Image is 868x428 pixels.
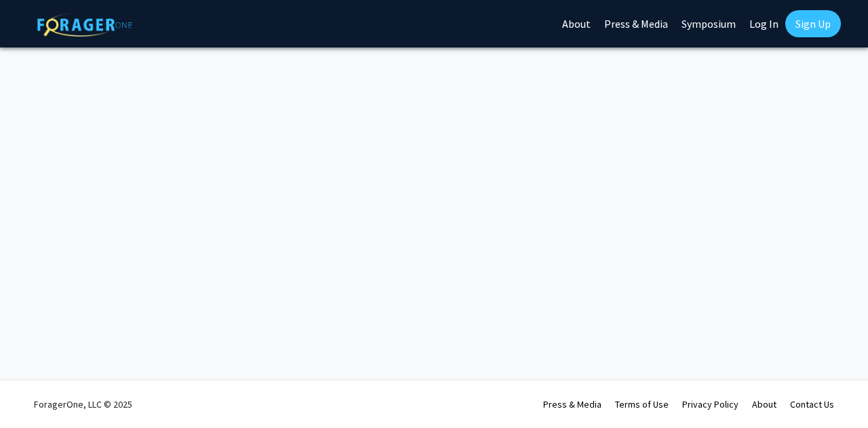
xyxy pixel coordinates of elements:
a: Contact Us [790,398,834,410]
a: Press & Media [543,398,601,410]
a: Terms of Use [615,398,669,410]
div: ForagerOne, LLC © 2025 [34,381,132,428]
img: ForagerOne Logo [37,13,132,37]
a: Privacy Policy [682,398,738,410]
a: About [752,398,776,410]
a: Sign Up [785,10,841,37]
